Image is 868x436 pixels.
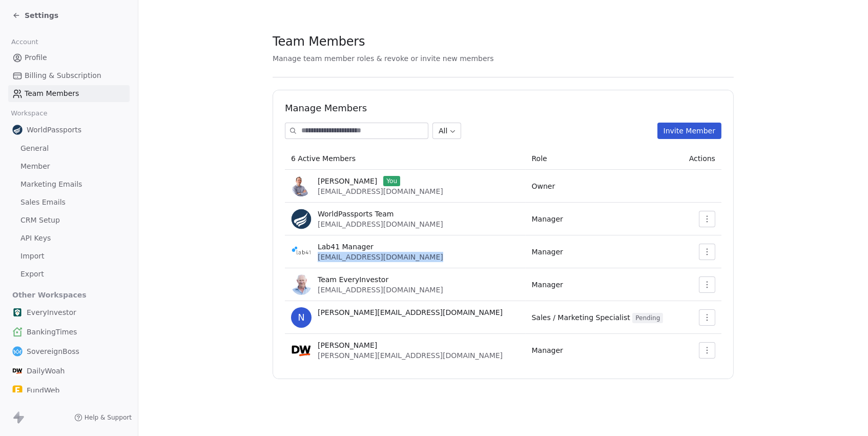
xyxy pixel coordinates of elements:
[20,161,50,172] span: Member
[291,340,312,361] img: DailyWaoh.png
[532,182,555,190] span: Owner
[8,230,130,247] a: API Keys
[532,248,563,256] span: Manager
[632,313,663,323] span: Pending
[318,351,503,360] span: [PERSON_NAME][EMAIL_ADDRESS][DOMAIN_NAME]
[318,274,388,285] span: Team EveryInvestor
[12,327,23,337] img: icon_256.webp
[291,176,312,196] img: Alex%20Medium.jpg
[291,307,312,328] span: n
[8,49,130,66] a: Profile
[532,215,563,223] span: Manager
[318,253,443,261] span: [EMAIL_ADDRESS][DOMAIN_NAME]
[8,67,130,84] a: Billing & Subscription
[273,54,494,63] span: Manage team member roles & revoke or invite new members
[318,209,394,219] span: WorldPassports Team
[20,251,44,262] span: Import
[318,220,443,228] span: [EMAIL_ADDRESS][DOMAIN_NAME]
[291,242,312,262] img: Circle%20Version-250x250.png
[20,179,82,190] span: Marketing Emails
[20,215,60,226] span: CRM Setup
[8,176,130,193] a: Marketing Emails
[12,10,58,21] a: Settings
[27,366,65,376] span: DailyWoah
[25,88,79,99] span: Team Members
[532,313,664,322] span: Sales / Marketing Specialist
[25,52,47,63] span: Profile
[12,125,23,135] img: favicon.webp
[12,346,23,356] img: cropped-sb-favicon.png
[7,106,52,121] span: Workspace
[12,307,23,318] img: EI%20Icon%20New_48%20(White%20Backround).png
[318,187,443,195] span: [EMAIL_ADDRESS][DOMAIN_NAME]
[8,212,130,229] a: CRM Setup
[318,307,503,318] span: [PERSON_NAME][EMAIL_ADDRESS][DOMAIN_NAME]
[20,233,51,244] span: API Keys
[8,266,130,283] a: Export
[291,209,312,229] img: favicon.webp
[27,327,77,337] span: BankingTimes
[8,287,91,303] span: Other Workspaces
[12,385,23,395] img: fundweb-icon-256-x-256px.webp
[20,269,44,280] span: Export
[85,413,132,422] span: Help & Support
[318,176,377,186] span: [PERSON_NAME]
[273,34,365,49] span: Team Members
[285,102,721,114] h1: Manage Members
[291,274,312,295] img: Bert%20Hofhuis%20Colour.png
[383,176,400,186] span: You
[532,281,563,289] span: Manager
[12,366,23,376] img: DailyWaoh%20White.png
[291,154,356,163] span: 6 Active Members
[8,248,130,265] a: Import
[25,10,58,21] span: Settings
[27,125,81,135] span: WorldPassports
[27,307,76,318] span: EveryInvestor
[532,346,563,354] span: Manager
[532,154,547,163] span: Role
[27,385,59,395] span: FundWeb
[74,413,132,422] a: Help & Support
[657,123,721,139] button: Invite Member
[20,197,66,208] span: Sales Emails
[8,194,130,211] a: Sales Emails
[8,140,130,157] a: General
[20,143,49,154] span: General
[7,34,43,50] span: Account
[8,85,130,102] a: Team Members
[8,158,130,175] a: Member
[25,70,101,81] span: Billing & Subscription
[27,346,79,356] span: SovereignBoss
[318,242,374,252] span: Lab41 Manager
[318,340,377,350] span: [PERSON_NAME]
[689,154,715,163] span: Actions
[318,286,443,294] span: [EMAIL_ADDRESS][DOMAIN_NAME]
